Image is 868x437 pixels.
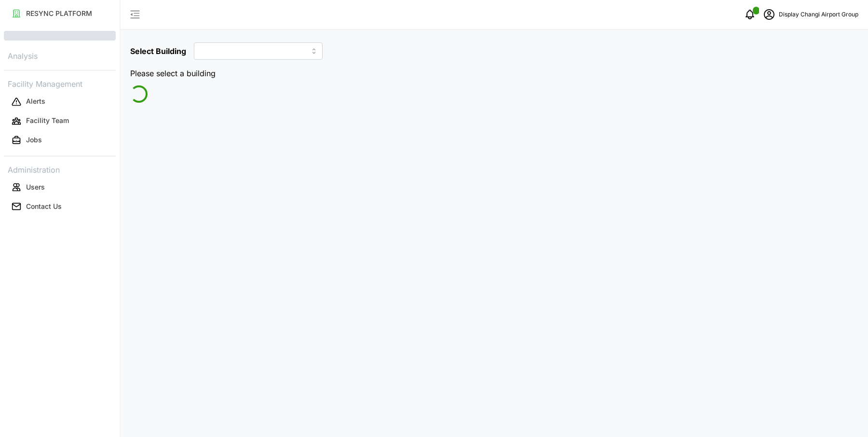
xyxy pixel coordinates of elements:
a: Facility Team [4,111,116,131]
button: Users [4,178,116,196]
a: Users [4,178,116,197]
button: Facility Team [4,112,116,130]
button: Jobs [4,132,116,149]
h5: Select Building [130,45,186,57]
a: Alerts [4,92,116,111]
p: Alerts [26,96,45,106]
p: Users [26,182,45,192]
p: Jobs [26,135,42,145]
p: Please select a building [130,68,858,80]
p: Facility Team [26,116,69,125]
p: Facility Management [4,76,116,90]
button: schedule [759,5,779,24]
a: Jobs [4,131,116,150]
p: RESYNC PLATFORM [26,9,92,18]
button: RESYNC PLATFORM [4,5,116,22]
a: Contact Us [4,197,116,216]
p: Display Changi Airport Group [779,10,858,19]
a: RESYNC PLATFORM [4,4,116,23]
p: Administration [4,162,116,176]
p: Analysis [4,48,116,62]
button: notifications [740,5,759,24]
button: Contact Us [4,198,116,215]
p: Contact Us [26,202,62,211]
button: Alerts [4,93,116,110]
